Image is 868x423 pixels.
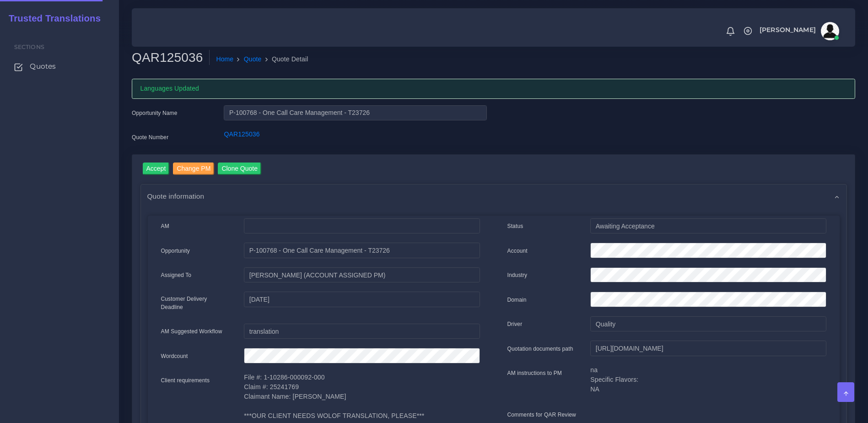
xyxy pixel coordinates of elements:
label: Opportunity Name [132,109,178,117]
div: Quote information [141,184,846,208]
img: avatar [821,22,839,40]
label: Client requirements [161,376,210,385]
label: Wordcount [161,352,188,360]
input: Clone Quote [218,163,261,175]
span: Sections [14,43,44,50]
h2: Trusted Translations [2,13,101,24]
label: Status [507,222,523,230]
p: na Specific Flavors: NA [590,365,826,394]
a: Trusted Translations [2,11,101,26]
li: Quote Detail [262,54,308,64]
input: Change PM [173,163,214,175]
label: Customer Delivery Deadline [161,295,231,311]
a: Quote [244,54,262,64]
label: Opportunity [161,247,190,255]
label: Quote Number [132,133,168,141]
label: AM instructions to PM [507,369,562,377]
label: AM [161,222,169,230]
label: Account [507,247,528,255]
p: File #: 1-10286-000092-000 Claim #: 25241769 Claimant Name: [PERSON_NAME] ***OUR CLIENT NEEDS WOL... [244,373,480,421]
label: Comments for QAR Review [507,411,576,419]
label: Assigned To [161,271,192,279]
a: Home [216,54,233,64]
span: [PERSON_NAME] [760,27,816,33]
a: [PERSON_NAME]avatar [755,22,842,40]
input: Accept [143,163,170,175]
label: Domain [507,296,527,304]
div: Languages Updated [132,79,855,99]
a: Quotes [7,57,112,76]
h2: QAR125036 [132,50,210,65]
span: Quote information [147,191,205,201]
label: Industry [507,271,528,279]
a: QAR125036 [224,130,259,138]
label: Driver [507,320,523,328]
input: pm [244,267,480,283]
span: Quotes [30,61,56,71]
label: AM Suggested Workflow [161,327,222,336]
label: Quotation documents path [507,345,573,353]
